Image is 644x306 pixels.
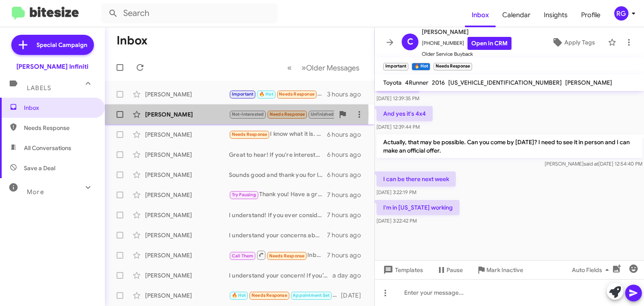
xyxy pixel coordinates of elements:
[465,3,496,27] a: Inbox
[447,262,463,277] span: Pause
[293,293,330,298] span: Appointment Set
[383,63,408,70] small: Important
[24,124,95,132] span: Needs Response
[145,130,229,139] div: [PERSON_NAME]
[574,3,607,27] a: Profile
[145,251,229,259] div: [PERSON_NAME]
[283,59,364,76] nav: Page navigation example
[377,106,433,121] p: And yes it's 4x4
[565,79,612,86] span: [PERSON_NAME]
[377,218,417,224] span: [DATE] 3:22:42 PM
[232,192,256,197] span: Try Pausing
[229,89,327,99] div: I'm in [US_STATE] working
[232,132,267,137] span: Needs Response
[229,190,327,200] div: Thank you! Have a great day.
[145,110,229,119] div: [PERSON_NAME]
[229,290,341,300] div: Hi [PERSON_NAME], I had a couple of questions on the warranty on the bumper-to-bumper. What does ...
[377,124,420,130] span: [DATE] 12:39:44 PM
[145,90,229,99] div: [PERSON_NAME]
[327,150,368,159] div: 6 hours ago
[496,3,537,27] a: Calendar
[341,291,368,300] div: [DATE]
[430,262,470,277] button: Pause
[24,104,95,112] span: Inbox
[229,211,327,219] div: I understand! If you ever consider selling your QX80 in the future, feel free to reach out. We're...
[407,35,413,49] span: C
[607,6,635,21] button: RG
[422,50,512,58] span: Older Service Buyback
[145,291,229,300] div: [PERSON_NAME]
[377,171,456,187] p: I can be there next week
[486,262,523,277] span: Mark Inactive
[229,150,327,159] div: Great to hear! If you're interested in selling your vehicle, let's schedule a time for you to bri...
[24,144,71,152] span: All Conversations
[377,189,416,195] span: [DATE] 3:22:19 PM
[327,171,368,179] div: 6 hours ago
[282,59,297,76] button: Previous
[259,91,273,97] span: 🔥 Hot
[375,262,430,277] button: Templates
[405,79,428,86] span: 4Runner
[422,27,512,37] span: [PERSON_NAME]
[270,112,305,117] span: Needs Response
[434,63,472,70] small: Needs Response
[422,37,512,50] span: [PHONE_NUMBER]
[332,271,368,280] div: a day ago
[584,161,598,167] span: said at
[229,271,332,280] div: I understand your concern! If you’re interested, let’s schedule a time for us to discuss your veh...
[269,253,305,259] span: Needs Response
[24,164,55,172] span: Save a Deal
[311,112,334,117] span: Unfinished
[252,293,287,298] span: Needs Response
[229,231,327,239] div: I understand your concerns about pricing. We'd love to reassess your vehicle. Would you be willin...
[145,211,229,219] div: [PERSON_NAME]
[412,63,430,70] small: 🔥 Hot
[232,293,246,298] span: 🔥 Hot
[145,150,229,159] div: [PERSON_NAME]
[287,62,292,73] span: «
[301,62,306,73] span: »
[572,262,612,277] span: Auto Fields
[229,109,334,119] div: No
[545,161,642,167] span: [PERSON_NAME] [DATE] 12:54:40 PM
[27,188,44,196] span: More
[296,59,364,76] button: Next
[117,34,148,47] h1: Inbox
[327,211,368,219] div: 7 hours ago
[327,231,368,239] div: 7 hours ago
[306,63,359,73] span: Older Messages
[327,130,368,139] div: 6 hours ago
[145,271,229,280] div: [PERSON_NAME]
[229,250,327,260] div: Inbound Call
[467,37,512,50] a: Open in CRM
[232,91,254,97] span: Important
[448,79,562,86] span: [US_VEHICLE_IDENTIFICATION_NUMBER]
[614,6,628,21] div: RG
[470,262,530,277] button: Mark Inactive
[327,90,368,99] div: 3 hours ago
[11,35,94,55] a: Special Campaign
[382,262,423,277] span: Templates
[27,84,51,92] span: Labels
[101,3,278,23] input: Search
[229,130,327,139] div: I know what it is. We are great
[232,253,254,259] span: Call Them
[16,62,88,71] div: [PERSON_NAME] Infiniti
[537,3,574,27] a: Insights
[232,112,264,117] span: Not-Interested
[542,35,604,50] button: Apply Tags
[327,251,368,259] div: 7 hours ago
[565,262,619,277] button: Auto Fields
[383,79,402,86] span: Toyota
[377,135,642,158] p: Actually, that may be possible. Can you come by [DATE]? I need to see it in person and I can make...
[145,171,229,179] div: [PERSON_NAME]
[377,95,419,101] span: [DATE] 12:39:35 PM
[327,191,368,199] div: 7 hours ago
[145,191,229,199] div: [PERSON_NAME]
[377,200,460,215] p: I'm in [US_STATE] working
[36,41,87,49] span: Special Campaign
[229,171,327,179] div: Sounds good and thank you for letting us know. If you need any further information or would like ...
